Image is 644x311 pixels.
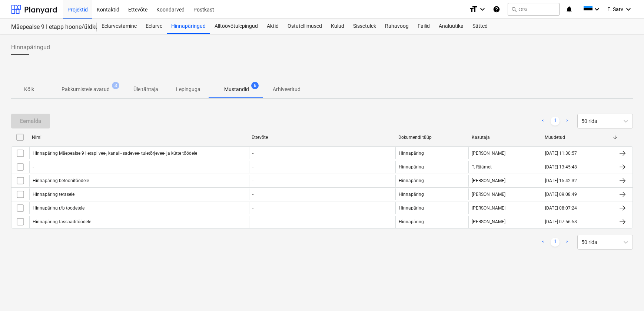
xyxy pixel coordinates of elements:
p: Lepinguga [176,86,200,93]
a: Previous page [539,238,548,247]
div: [DATE] 11:30:57 [545,151,577,156]
div: Mäepealse 9 I etapp hoone/üldkulud//maatööd (2101988//2101671) [11,23,88,31]
div: [PERSON_NAME] [468,188,542,200]
div: Hinnapäring [399,151,424,156]
a: Sissetulek [349,19,381,34]
a: Page 1 is your current page [551,238,560,247]
p: Kõik [20,86,38,93]
i: keyboard_arrow_down [624,5,633,14]
i: keyboard_arrow_down [478,5,487,14]
div: Dokumendi tüüp [398,135,466,140]
div: - [252,178,253,183]
div: [DATE] 08:07:24 [545,205,577,211]
div: Hinnapäring [399,164,424,170]
div: - [252,219,253,224]
p: Arhiveeritud [273,86,301,93]
div: - [252,192,253,197]
div: Hinnapäring betoonitöödele [33,178,89,183]
a: Failid [413,19,434,34]
div: - [252,164,253,170]
span: 3 [112,82,119,89]
span: E. Sarv [607,6,623,12]
div: - [252,205,253,211]
div: - [252,151,253,156]
a: Previous page [539,117,548,126]
span: 6 [251,82,259,89]
a: Aktid [262,19,283,34]
div: [DATE] 15:42:32 [545,178,577,183]
div: [PERSON_NAME] [468,175,542,187]
div: T. Räämet [468,161,542,173]
div: Hinnapäring fassaaditöödele [33,219,91,224]
a: Alltöövõtulepingud [210,19,262,34]
a: Kulud [326,19,349,34]
div: [PERSON_NAME] [468,147,542,159]
p: Üle tähtaja [133,86,158,93]
div: - [33,164,34,170]
a: Next page [562,117,571,126]
div: Hinnapäring [399,192,424,197]
div: Hinnapäring [399,178,424,183]
iframe: Chat Widget [607,275,644,311]
div: [DATE] 09:08:49 [545,192,577,197]
i: keyboard_arrow_down [592,5,601,14]
i: notifications [565,5,573,14]
p: Mustandid [224,86,249,93]
a: Eelarve [141,19,167,34]
div: Nimi [32,135,246,140]
div: Hinnapäring Mäepealse 9 I etapi vee-, kanali- sadevee- tuletõrjevee- ja kütte töödele [33,151,197,156]
span: search [511,6,517,12]
div: [PERSON_NAME] [468,202,542,214]
button: Otsi [508,3,560,16]
span: Hinnapäringud [11,43,50,52]
a: Next page [562,238,571,247]
a: Sätted [468,19,492,34]
div: Ettevõte [252,135,392,140]
i: Abikeskus [493,5,500,14]
a: Analüütika [434,19,468,34]
a: Eelarvestamine [97,19,141,34]
div: Hinnapäring r/b toodetele [33,205,84,211]
div: [PERSON_NAME] [468,216,542,228]
i: format_size [469,5,478,14]
div: Hinnapäring [399,205,424,211]
div: [DATE] 07:56:58 [545,219,577,224]
div: Muudetud [545,135,612,140]
div: [DATE] 13:45:48 [545,164,577,170]
p: Pakkumistele avatud [62,86,110,93]
div: Hinnapäring terasele [33,192,74,197]
div: Kasutaja [472,135,539,140]
a: Ostutellimused [283,19,326,34]
a: Page 1 is your current page [551,117,560,126]
div: Hinnapäring [399,219,424,224]
a: Rahavoog [381,19,413,34]
a: Hinnapäringud [167,19,210,34]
